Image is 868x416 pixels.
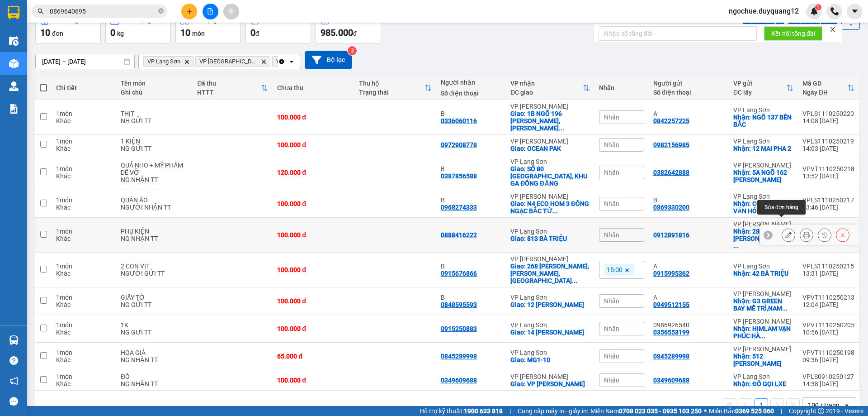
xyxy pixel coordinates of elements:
div: VPLS0910250127 [802,373,854,380]
div: Người gửi [653,80,724,87]
img: warehouse-icon [9,335,19,345]
span: Miền Nam [590,406,702,416]
div: 0336060116 [441,117,477,124]
div: VP gửi [733,80,786,87]
img: warehouse-icon [9,81,19,91]
span: VP Minh Khai, close by backspace [272,56,341,67]
div: NG NHẬN TT [121,176,188,183]
div: HOA GIẢ [121,349,188,356]
div: NG GƯI TT [121,329,188,336]
span: ... [572,277,577,284]
span: ... [760,332,765,339]
div: Trạng thái [359,89,425,96]
span: VP Minh Khai [276,58,328,65]
div: VP Lạng Sơn [733,373,793,380]
svg: Delete [184,59,189,64]
div: VP [PERSON_NAME] [510,255,590,263]
img: solution-icon [9,104,19,114]
span: aim [228,8,234,14]
span: 10 [40,27,50,38]
div: 09:36 [DATE] [802,356,854,363]
span: ... [782,305,788,312]
div: Người nhận [441,79,501,86]
div: 1 món [56,349,112,356]
div: 100 / trang [808,401,840,410]
div: VP Lạng Sơn [510,321,590,329]
input: Tìm tên, số ĐT hoặc mã đơn [50,6,156,16]
div: Chi tiết [56,84,112,91]
div: 0912891816 [653,231,689,239]
div: NG NHẬN TT [121,235,188,242]
svg: open [288,58,295,65]
div: 13:31 [DATE] [802,270,854,277]
div: Khác [56,235,112,242]
div: QUẦN ÁO [121,196,188,204]
th: Toggle SortBy [506,76,594,100]
span: message [9,397,18,406]
div: 0845289998 [653,353,689,360]
div: Nhận: 12 MAI PHA 2 [733,145,793,152]
button: Số lượng10món [175,11,241,44]
strong: 1900 633 818 [464,407,503,415]
div: ĐỒ [121,373,188,380]
div: VPVT1110250198 [802,349,854,356]
div: ĐC lấy [733,89,786,96]
div: B [441,263,501,270]
div: Khác [56,270,112,277]
span: close [830,26,836,33]
div: Nhận: G3 GREEN BAY MỄ TRÌ,NAM TỪ LIÊM,HÀ NỘI [733,297,793,312]
div: Khác [56,301,112,308]
div: NG NHẬN TT [121,380,188,387]
div: VP Lạng Sơn [510,228,590,235]
div: Giao: SỐ 80 BẮC SƠN, KHU GA ĐỒNG ĐĂNG [510,165,590,187]
span: file-add [207,8,213,14]
div: GIẤY TỜ [121,294,188,301]
button: file-add [203,4,218,19]
span: close-circle [158,7,164,16]
div: Khác [56,172,112,180]
div: VP [PERSON_NAME] [510,138,590,145]
div: Giao: 268 TRẦN ĐIỀN,HOÀNG MAI,HÀ NỘI [510,263,590,284]
div: Khác [56,145,112,152]
div: 1 KIỆN [121,138,188,145]
div: Khác [56,380,112,387]
div: VPLS1110250215 [802,263,854,270]
div: NG NHẬN TT [121,356,188,363]
div: Nhãn [599,84,644,91]
div: 0986926540 [653,321,724,329]
div: NGƯỜI NHẬN TT [121,204,188,211]
div: 0949512155 [653,301,689,308]
div: 12:04 [DATE] [802,301,854,308]
div: 100.000 đ [277,231,350,239]
div: 0382642888 [653,169,689,176]
div: VP [PERSON_NAME] [733,220,793,228]
div: 1 món [56,373,112,380]
div: 0968274333 [441,204,477,211]
div: A [653,294,724,301]
img: phone-icon [830,7,839,15]
div: VPVT1110250218 [802,165,854,172]
div: 100.000 đ [277,325,350,332]
div: B [441,196,501,204]
div: B [441,165,501,172]
div: 65.000 đ [277,353,350,360]
div: Khác [56,329,112,336]
div: Số điện thoại [653,89,724,96]
div: VP Lạng Sơn [510,158,590,165]
div: Nhận: 42 BÀ TRIỆU [733,270,793,277]
div: Khác [56,356,112,363]
button: Khối lượng0kg [105,11,171,44]
div: 1K [121,321,188,329]
div: 100.000 đ [277,114,350,121]
div: VPVT1110250213 [802,294,854,301]
div: B [441,110,501,117]
div: VP [PERSON_NAME] [510,373,590,380]
div: 0869330200 [653,204,689,211]
span: ... [552,207,558,215]
th: Toggle SortBy [354,76,436,100]
button: caret-down [847,4,863,19]
span: Nhãn [604,141,619,148]
div: 1 món [56,263,112,270]
div: 0848595593 [441,301,477,308]
span: 0 [110,27,115,38]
